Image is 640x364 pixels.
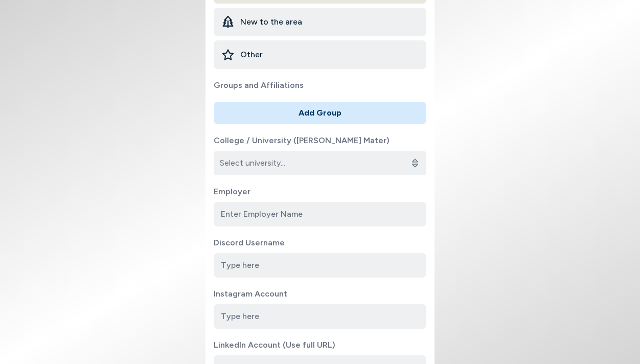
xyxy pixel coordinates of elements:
label: College / University ([PERSON_NAME] Mater) [214,134,426,147]
button: Add Group [214,102,426,124]
input: Type here [214,253,426,278]
input: Enter Employer Name [214,202,426,226]
label: Groups and Affiliations [214,79,426,92]
span: New to the area [240,16,302,28]
label: LinkedIn Account (Use full URL) [214,339,426,351]
label: Employer [214,186,426,198]
input: Type here [214,304,426,329]
input: Select university... [214,151,426,175]
label: Discord Username [214,237,426,249]
span: Other [240,49,263,61]
label: Instagram Account [214,288,426,300]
